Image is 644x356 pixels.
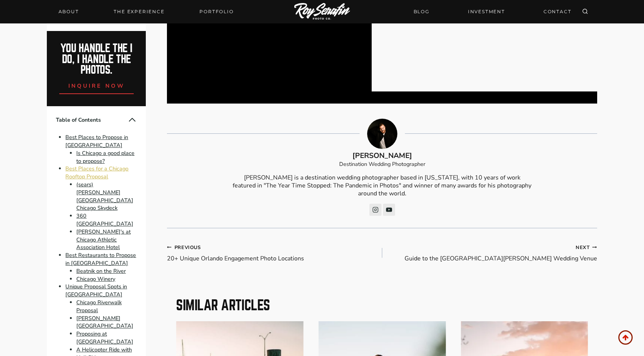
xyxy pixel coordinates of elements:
[76,275,115,283] a: Chicago Winery
[618,330,633,345] a: Scroll to top
[463,5,510,18] a: INVESTMENT
[167,160,597,168] p: Destination Wedding Photographer
[176,299,588,312] h2: Similar Articles
[167,243,597,263] nav: Posts
[65,283,127,299] a: Unique Proposal Spots in [GEOGRAPHIC_DATA]
[382,243,597,263] a: NextGuide to the [GEOGRAPHIC_DATA][PERSON_NAME] Wedding Venue
[68,82,125,90] span: inquire now
[576,244,597,252] small: Next
[409,5,576,18] nav: Secondary Navigation
[76,181,133,212] a: (sears) [PERSON_NAME][GEOGRAPHIC_DATA] Chicago Skydeck
[76,267,126,275] a: Beatnik on the River
[128,115,137,124] button: Collapse Table of Contents
[76,228,131,251] a: [PERSON_NAME]'s at Chicago Athletic Association Hotel
[76,149,134,165] a: Is Chicago a good place to propose?
[76,212,133,228] a: 360 [GEOGRAPHIC_DATA]
[56,116,128,124] span: Table of Contents
[59,76,134,94] a: inquire now
[65,251,136,267] a: Best Restaurants to Propose in [GEOGRAPHIC_DATA]
[294,3,350,21] img: Logo of Roy Serafin Photo Co., featuring stylized text in white on a light background, representi...
[109,6,169,17] a: THE EXPERIENCE
[54,6,238,17] nav: Primary Navigation
[55,43,138,76] h2: You handle the i do, I handle the photos.
[54,6,83,17] a: About
[232,174,533,197] p: [PERSON_NAME] is a destination wedding photographer based in [US_STATE], with 10 years of work fe...
[167,243,382,263] a: Previous20+ Unique Orlando Engagement Photo Locations
[539,5,576,18] a: CONTACT
[65,133,128,149] a: Best Places to Propose in [GEOGRAPHIC_DATA]
[76,299,122,314] a: Chicago Riverwalk Proposal
[409,5,434,18] a: BLOG
[195,6,238,17] a: Portfolio
[167,244,201,252] small: Previous
[65,165,128,181] a: Best Places for a Chicago Rooftop Proposal
[76,330,133,345] a: Proposing at [GEOGRAPHIC_DATA]
[352,151,412,161] b: [PERSON_NAME]
[580,6,590,17] button: View Search Form
[76,314,133,330] a: [PERSON_NAME][GEOGRAPHIC_DATA]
